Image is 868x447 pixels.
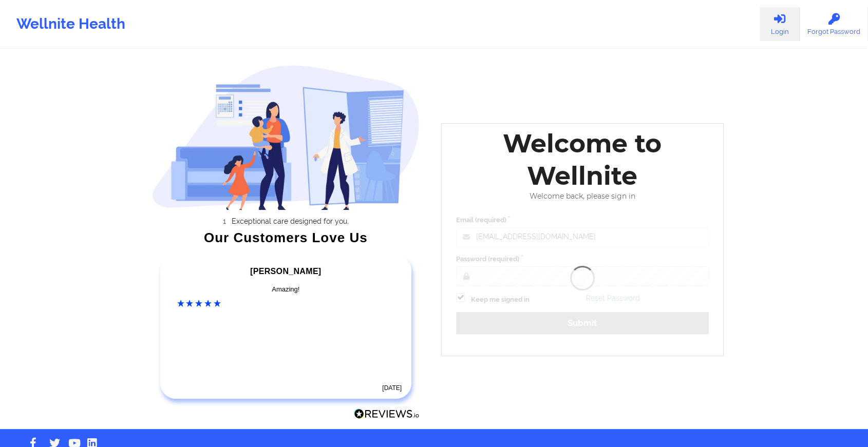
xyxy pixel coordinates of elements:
img: wellnite-auth-hero_200.c722682e.png [152,65,420,210]
div: Amazing! [177,284,395,295]
a: Forgot Password [800,7,868,41]
a: Reviews.io Logo [354,409,420,422]
span: [PERSON_NAME] [250,267,321,276]
div: Welcome back, please sign in [449,192,716,201]
img: Reviews.io Logo [354,409,420,419]
time: [DATE] [382,384,402,392]
div: Welcome to Wellnite [449,127,716,192]
div: Our Customers Love Us [152,232,420,243]
li: Exceptional care designed for you. [161,217,420,225]
a: Login [760,7,800,41]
